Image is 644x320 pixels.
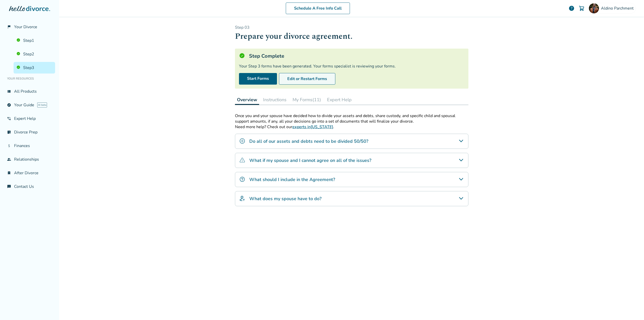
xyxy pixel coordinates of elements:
[4,86,55,97] a: view_listAll Products
[325,95,354,105] button: Expert Help
[4,126,55,138] a: list_alt_checkDivorce Prep
[569,5,575,11] a: help
[7,103,11,107] span: explore
[14,62,55,74] a: Step3
[239,157,245,163] img: What if my spouse and I cannot agree on all of the issues?
[235,153,468,168] div: What if my spouse and I cannot agree on all of the issues?
[7,185,11,189] span: chat_info
[7,171,11,175] span: bookmark_check
[4,99,55,111] a: exploreYour GuideAI beta
[7,117,11,121] span: phone_in_talk
[619,296,644,320] iframe: Chat Widget
[4,21,55,33] a: flag_2Your Divorce
[239,195,245,201] img: What does my spouse have to do?
[235,191,468,206] div: What does my spouse have to do?
[4,113,55,124] a: phone_in_talkExpert Help
[235,172,468,187] div: What should I include in the Agreement?
[7,157,11,161] span: group
[235,25,468,30] p: Step 0 3
[239,63,464,69] div: Your Step 3 forms have been generated. Your forms specialist is reviewing your forms.
[37,102,47,108] span: AI beta
[249,53,284,59] h5: Step Complete
[7,130,11,134] span: list_alt_check
[235,95,259,105] button: Overview
[4,167,55,179] a: bookmark_checkAfter Divorce
[14,35,55,46] a: Step1
[4,140,55,152] a: attach_moneyFinances
[249,157,371,164] h4: What if my spouse and I cannot agree on all of the issues?
[239,176,245,182] img: What should I include in the Agreement?
[239,138,245,144] img: Do all of our assets and debts need to be divided 50/50?
[249,195,321,202] h4: What does my spouse have to do?
[235,30,468,43] h1: Prepare your divorce agreement.
[4,181,55,192] a: chat_infoContact Us
[261,95,289,105] button: Instructions
[291,95,323,105] button: My Forms(11)
[4,154,55,165] a: groupRelationships
[4,74,55,84] li: Your Resources
[292,124,333,130] a: experts in[US_STATE]
[239,73,277,85] a: Start Forms
[286,3,350,14] a: Schedule A Free Info Call
[235,113,468,124] p: Once you and your spouse have decided how to divide your assets and debts, share custody, and spe...
[7,25,11,29] span: flag_2
[14,24,37,30] span: Your Divorce
[7,144,11,148] span: attach_money
[279,73,335,85] button: Edit or Restart Forms
[589,3,599,13] img: Aldino Parchment
[601,6,636,11] span: Aldino Parchment
[235,134,468,149] div: Do all of our assets and debts need to be divided 50/50?
[14,48,55,60] a: Step2
[7,89,11,93] span: view_list
[249,176,335,183] h4: What should I include in the Agreement?
[235,124,468,130] p: Need more help? Check out our .
[579,5,585,11] img: Cart
[249,138,368,145] h4: Do all of our assets and debts need to be divided 50/50?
